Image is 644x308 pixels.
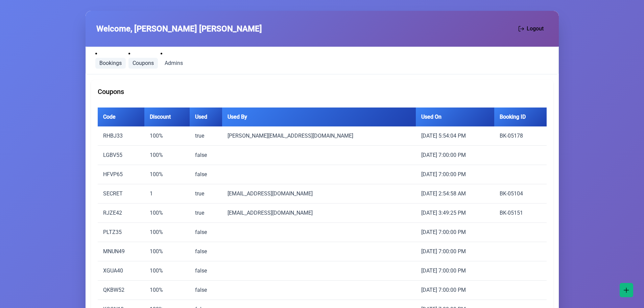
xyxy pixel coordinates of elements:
td: BK-05104 [494,184,547,204]
td: QKBW52 [98,281,145,300]
span: Welcome, [PERSON_NAME] [PERSON_NAME] [96,23,262,35]
td: [DATE] 7:00:00 PM [416,165,494,184]
th: Used On [416,108,494,126]
td: RHBJ33 [98,126,145,146]
li: Bookings [95,50,126,69]
th: Used [190,108,222,126]
span: Admins [165,61,183,66]
td: PLTZ35 [98,223,145,242]
button: Logout [514,22,548,36]
td: [DATE] 7:00:00 PM [416,242,494,261]
a: Admins [161,58,187,69]
td: 100% [144,223,189,242]
td: 100% [144,281,189,300]
td: [EMAIL_ADDRESS][DOMAIN_NAME] [222,204,416,223]
td: false [190,261,222,281]
td: [DATE] 5:54:04 PM [416,126,494,146]
a: Coupons [128,58,158,69]
td: HFVP65 [98,165,145,184]
td: [DATE] 2:54:58 AM [416,184,494,204]
th: Code [98,108,145,126]
td: BK-05151 [494,204,547,223]
td: 100% [144,126,189,146]
td: MNUN49 [98,242,145,261]
span: Coupons [133,61,154,66]
td: 100% [144,146,189,165]
td: [DATE] 7:00:00 PM [416,261,494,281]
th: Used By [222,108,416,126]
span: Bookings [99,61,122,66]
td: [PERSON_NAME][EMAIL_ADDRESS][DOMAIN_NAME] [222,126,416,146]
div: Coupons [98,87,547,97]
td: true [190,126,222,146]
td: 100% [144,261,189,281]
li: Coupons [128,50,158,69]
td: [DATE] 7:00:00 PM [416,281,494,300]
td: [EMAIL_ADDRESS][DOMAIN_NAME] [222,184,416,204]
td: BK-05178 [494,126,547,146]
td: false [190,242,222,261]
td: XGUA40 [98,261,145,281]
a: Bookings [95,58,126,69]
td: false [190,281,222,300]
td: 1 [144,184,189,204]
td: false [190,146,222,165]
td: false [190,223,222,242]
td: LGBV55 [98,146,145,165]
td: 100% [144,242,189,261]
td: [DATE] 7:00:00 PM [416,146,494,165]
span: Logout [527,25,544,33]
td: SECRET [98,184,145,204]
li: Admins [161,50,187,69]
td: true [190,204,222,223]
td: 100% [144,204,189,223]
td: false [190,165,222,184]
th: Booking ID [494,108,547,126]
td: RJZE42 [98,204,145,223]
td: [DATE] 7:00:00 PM [416,223,494,242]
td: 100% [144,165,189,184]
td: true [190,184,222,204]
td: [DATE] 3:49:25 PM [416,204,494,223]
th: Discount [144,108,189,126]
